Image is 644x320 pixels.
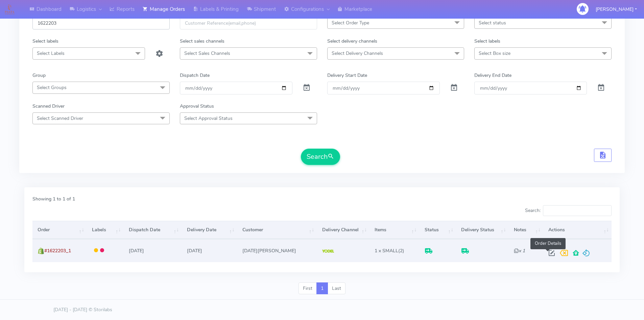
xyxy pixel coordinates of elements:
label: Select sales channels [180,38,224,45]
a: 1 [316,282,328,295]
th: Items: activate to sort column ascending [369,221,419,239]
input: Search: [543,205,612,216]
th: Customer: activate to sort column ascending [237,221,317,239]
label: Scanned Driver [32,103,65,110]
th: Delivery Date: activate to sort column ascending [182,221,237,239]
span: Select Delivery Channels [332,50,383,57]
label: Search: [525,205,612,216]
span: (2) [375,248,404,254]
td: [DATE] [182,239,237,262]
span: Select Approval Status [184,115,233,122]
span: Select Groups [37,84,67,91]
span: Select Box size [479,50,510,57]
label: Select labels [474,38,500,45]
th: Delivery Channel: activate to sort column ascending [317,221,369,239]
label: Select labels [32,38,58,45]
label: Showing 1 to 1 of 1 [32,195,75,202]
input: Customer Reference(email,phone) [180,17,317,29]
span: Select status [479,20,506,26]
span: #1622203_1 [44,248,71,254]
input: Order Id [32,17,170,29]
span: Select Scanned Driver [37,115,83,122]
span: Select Labels [37,50,65,57]
th: Status: activate to sort column ascending [419,221,456,239]
img: Yodel [322,250,334,253]
span: Select Order Type [332,20,369,26]
label: Select delivery channels [327,38,377,45]
th: Labels: activate to sort column ascending [87,221,123,239]
th: Actions: activate to sort column ascending [543,221,612,239]
label: Approval Status [180,103,214,110]
th: Dispatch Date: activate to sort column ascending [123,221,182,239]
th: Delivery Status: activate to sort column ascending [456,221,509,239]
td: [DATE] [123,239,182,262]
button: [PERSON_NAME] [591,2,642,16]
label: Delivery Start Date [327,72,367,79]
label: Delivery End Date [474,72,511,79]
button: Search [301,149,340,165]
img: shopify.png [38,248,44,254]
th: Order: activate to sort column ascending [32,221,87,239]
i: x 1 [514,248,525,254]
span: 1 x SMALL [375,248,398,254]
span: Select Sales Channels [184,50,230,57]
th: Notes: activate to sort column ascending [509,221,543,239]
td: [DATE][PERSON_NAME] [237,239,317,262]
label: Group [32,72,46,79]
label: Dispatch Date [180,72,210,79]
